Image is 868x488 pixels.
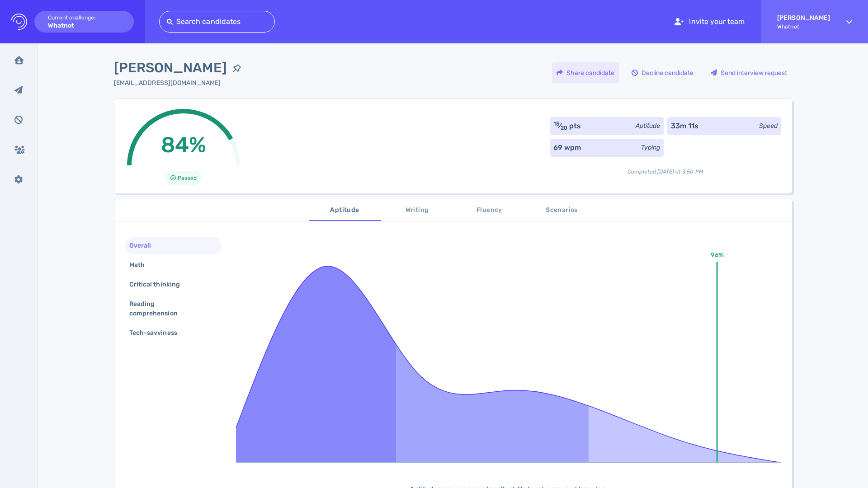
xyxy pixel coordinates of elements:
[553,121,581,131] div: ⁄ pts
[314,205,376,216] span: Aptitude
[178,173,196,183] span: Passed
[627,62,698,83] div: Decline candidate
[161,132,206,158] span: 84%
[553,121,559,127] sup: 15
[114,78,247,88] div: Click to copy the email address
[759,121,778,131] div: Speed
[114,58,227,78] span: [PERSON_NAME]
[706,62,792,84] button: Send interview request
[627,62,698,84] button: Decline candidate
[550,160,781,176] div: Completed [DATE] at 3:50 PM
[127,258,156,272] div: Math
[777,14,830,22] strong: [PERSON_NAME]
[531,205,593,216] span: Scenarios
[127,297,212,320] div: Reading comprehension
[127,239,162,252] div: Overall
[561,125,567,131] sub: 20
[552,62,619,84] button: Share candidate
[711,251,724,259] text: 96%
[459,205,520,216] span: Fluency
[127,278,191,291] div: Critical thinking
[127,326,188,339] div: Tech-savviness
[671,121,698,131] div: 33m 11s
[552,62,619,83] div: Share candidate
[777,23,830,30] span: Whatnot
[636,121,660,131] div: Aptitude
[641,143,660,152] div: Typing
[706,62,792,83] div: Send interview request
[387,205,448,216] span: Writing
[553,142,581,153] div: 69 wpm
